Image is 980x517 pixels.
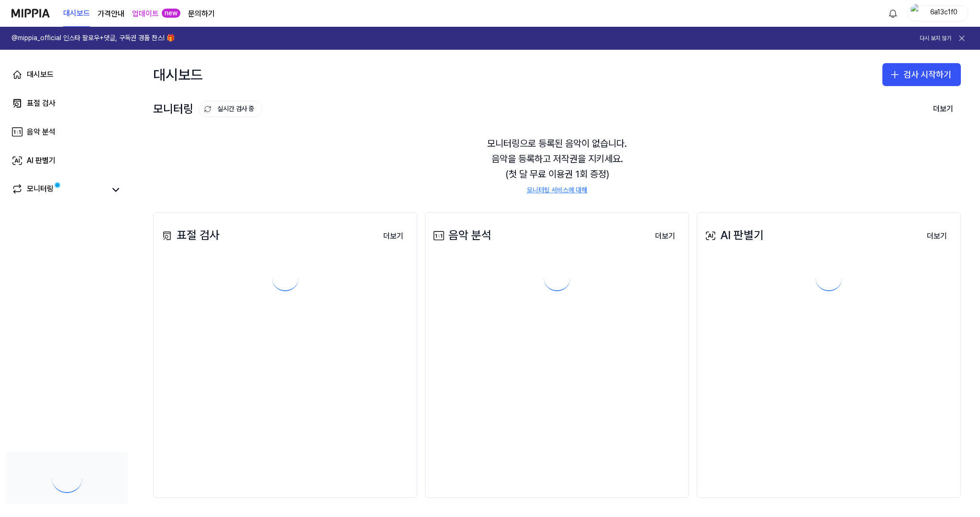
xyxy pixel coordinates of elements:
[63,0,90,27] a: 대시보드
[27,126,56,138] div: 음악 분석
[925,8,962,18] div: 6a13c1f0
[153,100,262,118] div: 모니터링
[11,33,175,43] h1: @mippia_official 인스타 팔로우+댓글, 구독권 경품 찬스! 🎁
[27,155,56,166] div: AI 판별기
[920,34,951,43] button: 다시 보지 않기
[132,8,159,20] a: 업데이트
[6,92,128,115] a: 표절 검사
[647,226,683,246] a: 더보기
[907,5,969,22] button: profile6a13c1f0
[162,9,180,18] div: new
[376,226,411,246] a: 더보기
[703,226,764,244] div: AI 판별기
[911,4,922,23] img: profile
[6,149,128,172] a: AI 판별기
[27,98,56,109] div: 표절 검사
[159,226,220,244] div: 표절 검사
[882,63,961,86] button: 검사 시작하기
[919,227,955,246] button: 더보기
[188,8,215,20] a: 문의하기
[647,227,683,246] button: 더보기
[199,101,262,117] button: 실시간 검사 중
[153,59,203,90] div: 대시보드
[919,226,955,246] a: 더보기
[27,69,54,80] div: 대시보드
[153,124,961,207] div: 모니터링으로 등록된 음악이 없습니다. 음악을 등록하고 저작권을 지키세요. (첫 달 무료 이용권 1회 증정)
[6,63,128,86] a: 대시보드
[376,227,411,246] button: 더보기
[431,226,491,244] div: 음악 분석
[6,121,128,143] a: 음악 분석
[98,8,124,20] a: 가격안내
[27,183,54,197] div: 모니터링
[887,8,899,19] img: 알림
[527,186,587,195] a: 모니터링 서비스에 대해
[11,183,105,197] a: 모니터링
[925,99,961,119] button: 더보기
